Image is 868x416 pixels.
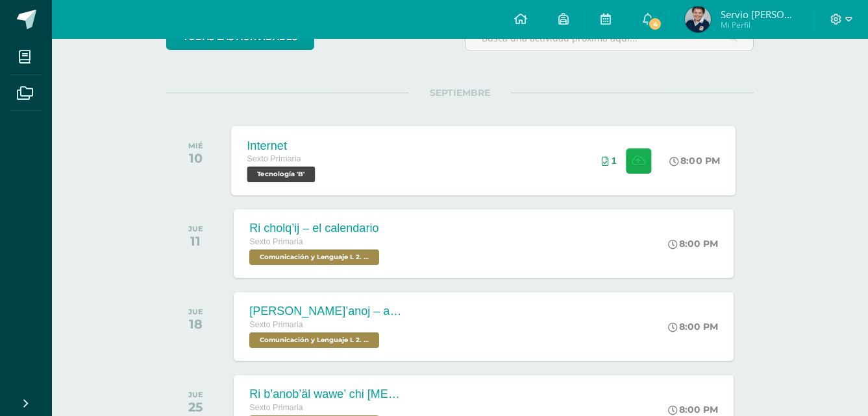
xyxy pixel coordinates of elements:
div: 8:00 PM [668,238,718,249]
span: Sexto Primaria [249,237,303,246]
span: Sexto Primaria [247,154,301,163]
div: MIÉ [188,141,203,150]
span: Sexto Primaria [249,320,303,329]
div: 8:00 PM [670,155,721,167]
div: Internet [247,139,319,152]
div: 18 [188,316,203,332]
div: 10 [188,150,203,166]
span: Comunicación y Lenguaje L 2. Segundo Idioma 'B' [249,249,379,265]
div: JUE [188,224,203,233]
div: JUE [188,307,203,316]
span: Sexto Primaria [249,403,303,412]
span: Servio [PERSON_NAME] [721,8,799,21]
div: 25 [188,399,203,415]
span: Comunicación y Lenguaje L 2. Segundo Idioma 'B' [249,332,379,348]
span: Mi Perfil [721,19,799,30]
span: 4 [648,17,662,31]
span: Tecnología 'B' [247,167,316,182]
span: 1 [612,156,617,166]
div: JUE [188,390,203,399]
div: [PERSON_NAME]’anoj – adverbios. [249,305,405,318]
div: Ri cholq’ij – el calendario [249,222,382,235]
div: 8:00 PM [668,321,718,332]
div: Archivos entregados [602,156,617,166]
div: Ri b’anob’äl wawe’ chi [MEDICAL_DATA] kayala’ – las culturas de [GEOGRAPHIC_DATA]. [249,387,405,401]
img: 3ba7d4dc0826810540e751f63d4720dd.png [685,6,711,32]
span: SEPTIEMBRE [409,87,511,98]
div: 11 [188,233,203,249]
div: 8:00 PM [668,404,718,415]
